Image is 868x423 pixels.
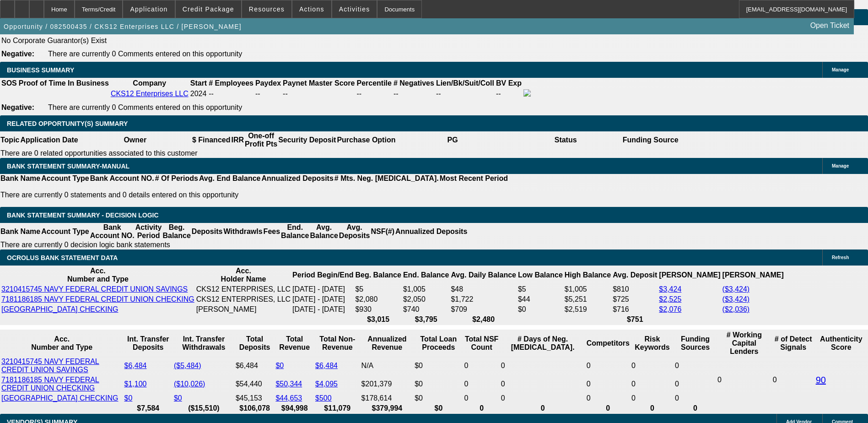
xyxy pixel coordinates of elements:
[275,331,314,356] th: Total Revenue
[674,404,716,413] th: 0
[403,305,449,314] td: $740
[275,404,314,413] th: $94,998
[244,131,278,149] th: One-off Profit Pts
[196,266,291,284] th: Acc. Holder Name
[394,79,434,87] b: # Negatives
[356,79,391,87] b: Percentile
[192,131,231,149] th: $ Financed
[464,357,500,374] td: 0
[717,376,722,384] span: 0
[396,131,509,149] th: PG
[772,357,814,403] td: 0
[332,0,377,18] button: Activities
[414,394,463,403] td: $0
[612,305,658,314] td: $716
[450,295,517,304] td: $1,722
[518,285,563,294] td: $5
[235,394,274,403] td: $45,153
[199,174,261,183] th: Avg. End Balance
[403,315,449,324] th: $3,795
[255,79,281,87] b: Paydex
[90,223,135,240] th: Bank Account NO.
[1,358,99,374] a: 3210415745 NAVY FEDERAL CREDIT UNION SAVINGS
[355,285,401,294] td: $5
[249,5,285,13] span: Resources
[1,266,195,284] th: Acc. Number and Type
[196,295,291,304] td: CKS12 ENTERPRISES, LLC
[612,315,658,324] th: $751
[355,266,401,284] th: Beg. Balance
[832,163,849,168] span: Manage
[612,295,658,304] td: $725
[659,295,681,303] a: $2,525
[292,266,354,284] th: Period Begin/End
[370,223,395,240] th: NSF(#)
[464,394,500,403] td: 0
[631,394,674,403] td: 0
[261,174,334,183] th: Annualized Deposits
[235,331,274,356] th: Total Deposits
[414,375,463,393] td: $0
[1,103,34,111] b: Negative:
[436,79,494,87] b: Lien/Bk/Suit/Coll
[807,18,853,33] a: Open Ticket
[7,66,74,74] span: BUSINESS SUMMARY
[355,305,401,314] td: $930
[501,375,585,393] td: 0
[334,174,439,183] th: # Mts. Neg. [MEDICAL_DATA].
[464,331,500,356] th: Sum of the Total NSF Count and Total Overdraft Fee Count from Ocrolus
[1,295,194,303] a: 7181186185 NAVY FEDERAL CREDIT UNION CHECKING
[414,357,463,374] td: $0
[162,223,191,240] th: Beg. Balance
[586,331,630,356] th: Competitors
[7,120,128,127] span: RELATED OPPORTUNITY(S) SUMMARY
[4,23,242,30] span: Opportunity / 082500435 / CKS12 Enterprises LLC / [PERSON_NAME]
[631,404,674,413] th: 0
[7,254,118,261] span: OCROLUS BANK STATEMENT DATA
[509,131,622,149] th: Status
[722,266,784,284] th: [PERSON_NAME]
[564,285,611,294] td: $1,005
[48,50,242,58] span: There are currently 0 Comments entered on this opportunity
[1,79,17,88] th: SOS
[196,285,291,294] td: CKS12 ENTERPRISES, LLC
[263,223,280,240] th: Fees
[674,394,716,403] td: 0
[7,163,129,170] span: BANK STATEMENT SUMMARY-MANUAL
[518,295,563,304] td: $44
[20,131,78,149] th: Application Date
[612,285,658,294] td: $810
[586,357,630,374] td: 0
[564,295,611,304] td: $5,251
[816,375,826,385] a: 90
[130,5,167,13] span: Application
[450,305,517,314] td: $709
[292,295,354,304] td: [DATE] - [DATE]
[339,223,371,240] th: Avg. Deposits
[1,285,188,293] a: 3210415745 NAVY FEDERAL CREDIT UNION SAVINGS
[124,362,147,369] a: $6,484
[518,305,563,314] td: $0
[255,89,281,99] td: --
[283,90,355,98] div: --
[356,90,391,98] div: --
[414,331,463,356] th: Total Loan Proceeds
[176,0,241,18] button: Credit Package
[124,331,173,356] th: Int. Transfer Deposits
[292,285,354,294] td: [DATE] - [DATE]
[235,404,274,413] th: $106,078
[395,223,468,240] th: Annualized Deposits
[191,223,223,240] th: Deposits
[190,79,207,87] b: Start
[339,5,370,13] span: Activities
[209,79,253,87] b: # Employees
[722,295,750,303] a: ($3,424)
[403,295,449,304] td: $2,050
[631,331,674,356] th: Risk Keywords
[174,380,205,388] a: ($10,026)
[278,131,336,149] th: Security Deposit
[7,211,159,219] span: Bank Statement Summary - Decision Logic
[436,89,495,99] td: --
[336,131,396,149] th: Purchase Option
[1,331,123,356] th: Acc. Number and Type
